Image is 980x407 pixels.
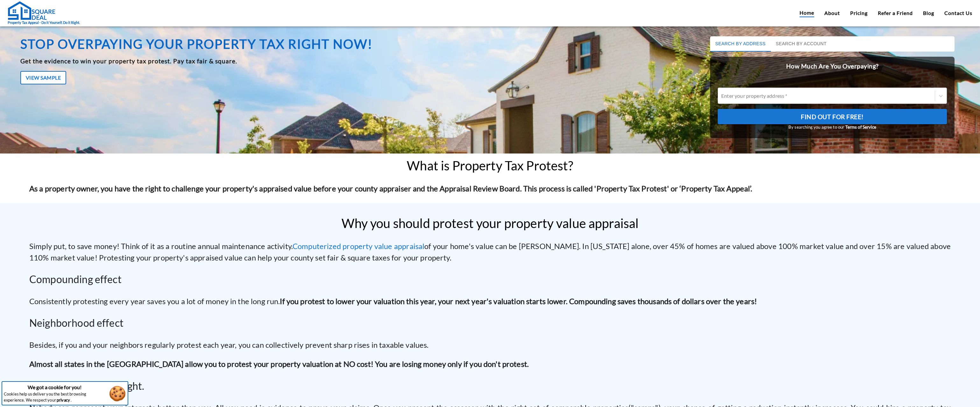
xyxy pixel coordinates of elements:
a: About [824,9,840,17]
h2: Do it Yourself. Do it Right. [29,378,951,394]
button: View Sample [20,71,66,84]
a: Property Tax Appeal - Do it Yourself. Do it Right. [8,1,80,25]
h2: How Much Are You Overpaying? [710,57,955,76]
a: Home [800,9,814,17]
p: Besides, if you and your neighbors regularly protest each year, you can collectively prevent shar... [29,339,951,351]
button: Find Out For Free! [718,109,947,124]
a: Contact Us [944,9,972,17]
h2: What is Property Tax Protest? [407,160,573,171]
b: Almost all states in the [GEOGRAPHIC_DATA] allow you to protest your property valuation at NO cos... [29,359,529,368]
a: Pricing [850,9,868,17]
small: By searching you agree to our [718,124,947,131]
h2: Compounding effect [29,272,951,287]
a: Terms of Service [845,125,876,130]
h1: Stop overpaying your property tax right now! [20,36,565,52]
strong: We got a cookie for you! [28,384,82,390]
p: Simply put, to save money! Think of it as a routine annual maintenance activity. of your home's v... [29,240,951,263]
p: Consistently protesting every year saves you a lot of money in the long run. [29,296,951,307]
b: Get the evidence to win your property tax protest. Pay tax fair & square. [20,57,237,65]
strong: If you protest to lower your valuation this year, your next year's valuation starts lower. Compou... [280,296,757,306]
a: Refer a Friend [878,9,913,17]
img: Square Deal [8,1,55,20]
a: privacy [57,397,70,403]
button: Search by Address [710,36,771,52]
div: basic tabs example [710,36,955,52]
h2: Neighborhood effect [29,315,951,331]
p: Cookies help us deliver you the best browsing experience. We respect your . [4,391,106,403]
button: Accept cookies [107,385,128,402]
a: Computerized property value appraisal [293,241,424,251]
strong: As a property owner, you have the right to challenge your property's appraised value before your ... [29,184,752,193]
h2: Why you should protest your property value appraisal [342,218,639,229]
button: Search by Account [771,36,832,52]
span: Find Out For Free! [801,111,864,122]
a: Blog [923,9,934,17]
